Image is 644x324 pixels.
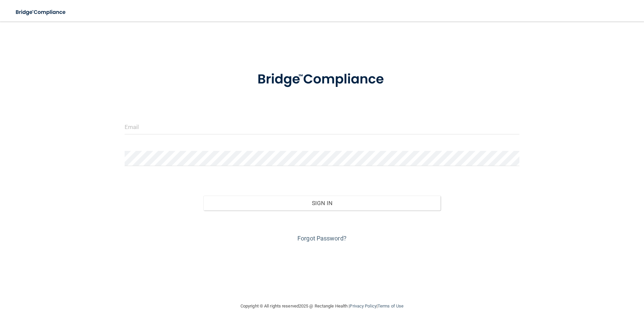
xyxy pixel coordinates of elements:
img: bridge_compliance_login_screen.278c3ca4.svg [244,62,400,97]
input: Email [125,119,520,134]
a: Forgot Password? [297,235,347,242]
div: Copyright © All rights reserved 2025 @ Rectangle Health | | [199,295,445,317]
button: Sign In [203,196,441,210]
img: bridge_compliance_login_screen.278c3ca4.svg [10,5,72,19]
a: Terms of Use [378,303,404,309]
a: Privacy Policy [350,303,376,309]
